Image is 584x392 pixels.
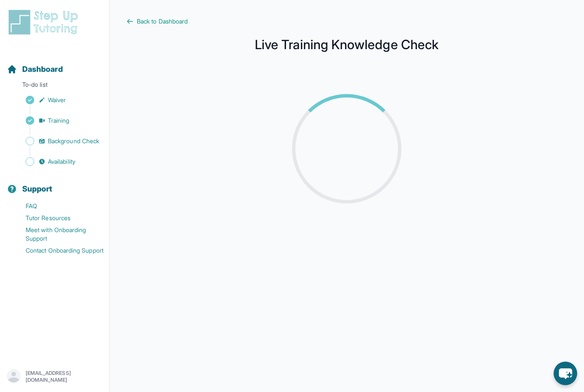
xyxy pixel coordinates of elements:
[7,94,109,106] a: Waiver
[48,157,75,166] span: Availability
[48,96,66,104] span: Waiver
[22,63,63,75] span: Dashboard
[7,224,109,245] a: Meet with Onboarding Support
[48,137,99,145] span: Background Check
[7,369,102,384] button: [EMAIL_ADDRESS][DOMAIN_NAME]
[3,50,106,79] button: Dashboard
[7,63,63,75] a: Dashboard
[7,156,109,168] a: Availability
[7,200,109,212] a: FAQ
[127,39,567,50] h1: Live Training Knowledge Check
[7,212,109,224] a: Tutor Resources
[127,17,567,26] a: Back to Dashboard
[137,17,188,26] span: Back to Dashboard
[3,80,106,92] p: To-do list
[3,169,106,198] button: Support
[26,370,102,383] p: [EMAIL_ADDRESS][DOMAIN_NAME]
[7,9,83,36] img: logo
[7,115,109,127] a: Training
[48,116,70,125] span: Training
[7,245,109,256] a: Contact Onboarding Support
[22,183,53,195] span: Support
[554,362,577,385] button: chat-button
[7,135,109,147] a: Background Check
